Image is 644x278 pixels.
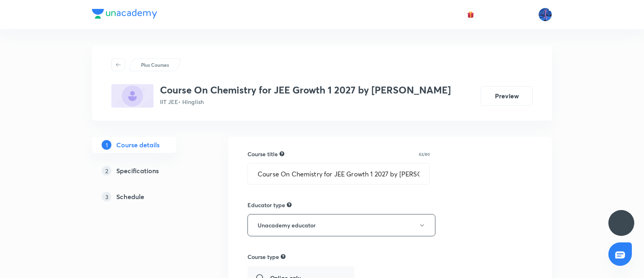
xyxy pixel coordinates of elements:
p: Plus Courses [141,61,169,68]
img: Mahesh Bhat [538,8,552,21]
p: 62/80 [419,152,430,156]
p: IIT JEE • Hinglish [160,98,451,106]
a: 3Schedule [92,189,202,205]
a: Company Logo [92,9,157,21]
div: A great title is short, clear and descriptive [279,150,284,157]
h5: Schedule [116,192,144,202]
h5: Course details [116,140,160,150]
button: Unacademy educator [247,214,435,236]
div: A hybrid course can have a mix of online and offline classes. These courses will have restricted ... [281,253,286,260]
p: 3 [102,192,111,202]
img: Company Logo [92,9,157,19]
a: 2Specifications [92,163,202,179]
h6: Educator type [247,201,285,209]
p: 2 [102,166,111,176]
img: ttu [616,218,626,228]
img: 4B40553C-A5E1-4C00-A997-CB79BC8750CC_plus.png [111,84,154,108]
h5: Specifications [116,166,159,176]
h6: Course type [247,253,279,261]
p: 1 [102,140,111,150]
button: Preview [481,86,533,106]
button: avatar [464,8,477,21]
div: Not allowed to edit [287,201,292,208]
input: A great title is short, clear and descriptive [248,163,429,184]
img: avatar [467,11,474,18]
h3: Course On Chemistry for JEE Growth 1 2027 by [PERSON_NAME] [160,84,451,96]
h6: Course title [247,150,278,158]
